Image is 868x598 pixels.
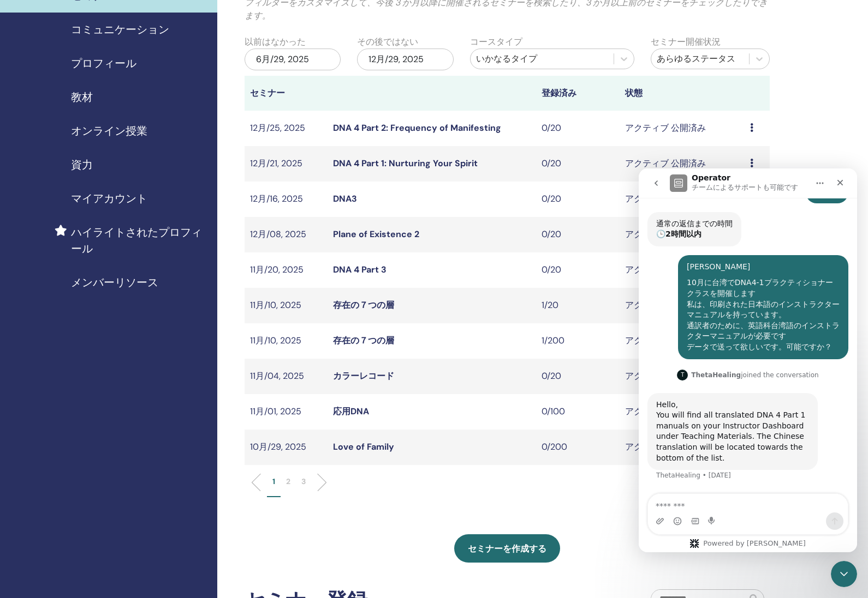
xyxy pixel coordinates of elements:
[333,264,387,275] a: DNA 4 Part 3
[71,274,158,291] span: メンバーリソース
[245,182,328,217] td: 12月/16, 2025
[536,217,620,252] td: 0/20
[620,359,745,394] td: アクティブ 公開済み
[333,193,357,204] a: DNA3
[357,35,418,49] label: その後ではない
[245,146,328,182] td: 12月/21, 2025
[620,430,745,465] td: アクティブ 公開済み
[245,76,328,111] th: セミナー
[476,52,608,65] div: いかなるタイプ
[454,534,560,563] a: セミナーを作成する
[536,430,620,465] td: 0/200
[71,21,169,38] span: コミュニケーション
[657,52,744,65] div: あらゆるステータス
[333,158,478,169] a: DNA 4 Part 1: Nurturing Your Spirit
[536,182,620,217] td: 0/20
[245,217,328,252] td: 12月/08, 2025
[620,394,745,430] td: アクティブ 公開済み
[333,441,394,452] a: Love of Family
[245,359,328,394] td: 11月/04, 2025
[333,406,369,417] a: 応用DNA
[357,49,454,70] div: 12月/29, 2025
[333,370,394,382] a: カラーレコード
[620,323,745,359] td: アクティブ 公開済み
[245,430,328,465] td: 10月/29, 2025
[639,168,857,552] iframe: Intercom live chat
[468,543,546,554] span: セミナーを作成する
[286,476,290,487] p: 2
[71,224,209,257] span: ハイライトされたプロフィール
[71,55,136,71] span: プロフィール
[245,35,306,49] label: 以前はなかった
[245,111,328,146] td: 12月/25, 2025
[536,111,620,146] td: 0/20
[831,561,857,587] iframe: Intercom live chat
[536,76,620,111] th: 登録済み
[620,146,745,182] td: アクティブ 公開済み
[333,122,501,134] a: DNA 4 Part 2: Frequency of Manifesting
[245,49,341,70] div: 6月/29, 2025
[245,288,328,323] td: 11月/10, 2025
[71,190,147,207] span: マイアカウント
[245,252,328,288] td: 11月/20, 2025
[620,76,745,111] th: 状態
[333,335,394,346] a: 存在の７つの層
[536,323,620,359] td: 1/200
[620,182,745,217] td: アクティブ 公開済み
[620,111,745,146] td: アクティブ 公開済み
[620,252,745,288] td: アクティブ 公開済み
[536,252,620,288] td: 0/20
[536,288,620,323] td: 1/20
[333,299,394,311] a: 存在の７つの層
[71,123,147,139] span: オンライン授業
[245,323,328,359] td: 11月/10, 2025
[71,89,93,105] span: 教材
[272,476,275,487] p: 1
[301,476,306,487] p: 3
[620,288,745,323] td: アクティブ 公開済み
[651,35,721,49] label: セミナー開催状況
[536,394,620,430] td: 0/100
[245,394,328,430] td: 11月/01, 2025
[470,35,522,49] label: コースタイプ
[71,156,93,173] span: 資力
[333,228,419,240] a: Plane of Existence 2
[536,359,620,394] td: 0/20
[620,217,745,252] td: アクティブ 公開済み
[536,146,620,182] td: 0/20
